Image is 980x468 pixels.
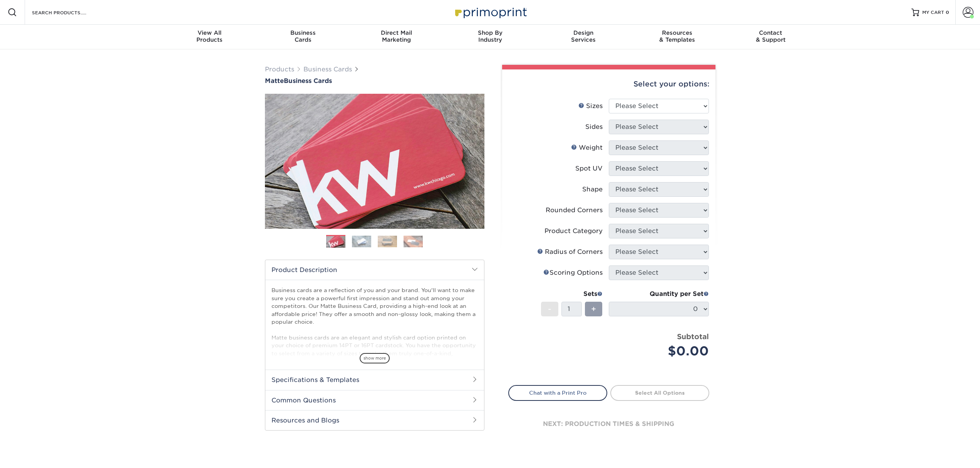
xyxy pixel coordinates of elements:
a: MatteBusiness Cards [265,77,484,84]
div: Sides [585,122,603,132]
div: Marketing [350,29,443,43]
a: Contact& Support [724,25,818,49]
div: & Support [724,29,818,43]
a: Business Cards [303,66,352,73]
div: & Templates [630,29,724,43]
a: Chat with a Print Pro [508,385,607,400]
div: Quantity per Set [609,289,709,299]
div: Scoring Options [543,268,603,277]
img: Primoprint [452,4,529,20]
span: Contact [724,29,818,36]
div: next: production times & shipping [508,401,709,447]
span: + [591,303,596,315]
div: Services [537,29,630,43]
h2: Product Description [265,260,484,280]
a: Direct MailMarketing [350,25,443,49]
img: Matte 01 [265,51,484,271]
a: View AllProducts [163,25,256,49]
div: Cards [256,29,350,43]
span: - [548,303,551,315]
img: Business Cards 01 [326,232,345,252]
span: Matte [265,77,284,84]
span: Design [537,29,630,36]
h2: Common Questions [265,390,484,410]
span: Resources [630,29,724,36]
span: MY CART [922,9,944,16]
a: BusinessCards [256,25,350,49]
div: $0.00 [615,342,709,360]
a: DesignServices [537,25,630,49]
div: Product Category [544,226,603,236]
div: Products [163,29,256,43]
span: Direct Mail [350,29,443,36]
div: Sets [541,289,603,299]
div: Radius of Corners [537,247,603,257]
a: Products [265,66,294,73]
span: 0 [946,10,949,15]
h2: Specifications & Templates [265,370,484,390]
span: show more [360,353,390,363]
div: Rounded Corners [546,206,603,215]
span: Shop By [443,29,537,36]
div: Industry [443,29,537,43]
a: Shop ByIndustry [443,25,537,49]
strong: Subtotal [677,332,709,341]
img: Business Cards 03 [378,236,397,247]
p: Business cards are a reflection of you and your brand. You'll want to make sure you create a powe... [271,286,478,396]
a: Select All Options [610,385,709,400]
div: Weight [571,143,603,152]
div: Spot UV [575,164,603,173]
h2: Resources and Blogs [265,410,484,430]
input: SEARCH PRODUCTS..... [31,8,106,17]
span: Business [256,29,350,36]
img: Business Cards 02 [352,236,371,247]
span: View All [163,29,256,36]
a: Resources& Templates [630,25,724,49]
div: Sizes [578,101,603,111]
div: Select your options: [508,69,709,99]
div: Shape [582,185,603,194]
h1: Business Cards [265,77,484,84]
img: Business Cards 04 [404,236,423,247]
